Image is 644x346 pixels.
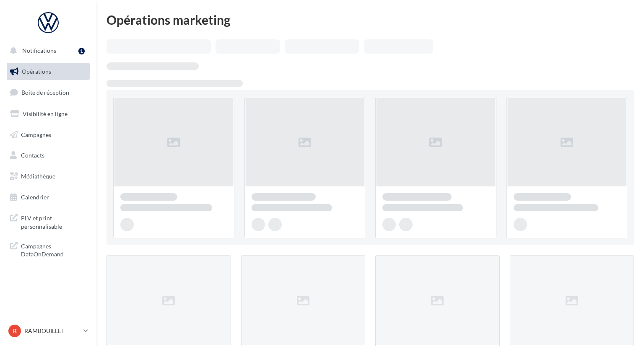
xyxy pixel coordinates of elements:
[78,48,85,54] div: 1
[21,173,55,180] span: Médiathèque
[13,327,17,335] span: R
[22,47,56,54] span: Notifications
[106,13,634,26] div: Opérations marketing
[22,68,51,75] span: Opérations
[5,237,91,262] a: Campagnes DataOnDemand
[21,194,49,201] span: Calendrier
[5,168,91,185] a: Médiathèque
[5,209,91,234] a: PLV et print personnalisable
[21,131,51,138] span: Campagnes
[5,63,91,80] a: Opérations
[5,42,88,59] button: Notifications 1
[5,105,91,123] a: Visibilité en ligne
[23,110,68,117] span: Visibilité en ligne
[5,147,91,164] a: Contacts
[5,126,91,144] a: Campagnes
[21,212,86,230] span: PLV et print personnalisable
[21,152,44,159] span: Contacts
[24,327,80,335] p: RAMBOUILLET
[21,240,86,258] span: Campagnes DataOnDemand
[5,188,91,206] a: Calendrier
[7,323,90,339] a: R RAMBOUILLET
[21,89,69,96] span: Boîte de réception
[5,83,91,101] a: Boîte de réception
